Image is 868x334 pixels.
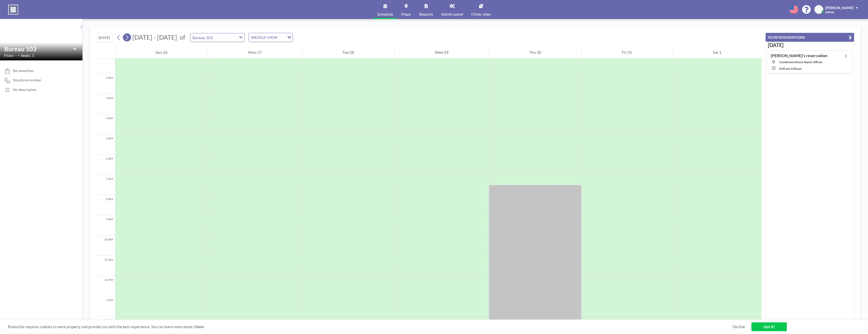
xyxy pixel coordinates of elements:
div: Sat 1 [672,46,762,59]
span: 8:00 AM [779,67,790,70]
span: Maps [401,12,411,16]
span: 4:00 PM [791,67,802,70]
span: SF [817,7,821,12]
input: Bureau 103 [4,45,73,53]
a: Got it! [751,322,787,331]
button: YOUR RESERVATIONS [766,33,854,42]
div: Tue 28 [302,46,394,59]
span: Floor: - [4,53,17,58]
span: [PERSON_NAME] [825,6,854,10]
a: Decline [732,324,745,329]
h3: [DATE] [768,42,852,48]
span: [DATE] - [DATE] [132,33,177,41]
div: Wed 29 [395,46,489,59]
span: Reports [419,12,433,16]
div: 9 AM [96,215,115,235]
div: 12 PM [96,276,115,296]
button: [DATE] [96,33,112,42]
span: No amenities [13,68,34,73]
div: 7 AM [96,175,115,195]
div: 4 AM [96,114,115,134]
div: 3 AM [96,94,115,114]
div: Thu 30 [489,46,581,59]
span: of [180,33,185,41]
span: Conference Room Stand-Offices [779,60,822,64]
a: here. [196,324,205,329]
h4: [PERSON_NAME]'s reservation [771,53,827,58]
span: Seats: 1 [21,53,34,58]
div: 1 PM [96,296,115,316]
div: Mon 27 [208,46,302,59]
div: 11 AM [96,256,115,276]
span: Roomzilla requires cookies to work properly and provide you with the best experience. You can lea... [8,324,732,329]
div: 5 AM [96,134,115,155]
div: 10 AM [96,235,115,256]
span: - [790,67,791,70]
input: Bureau 103 [191,33,239,42]
span: Admin panel [441,12,463,16]
div: Sun 26 [115,46,208,59]
div: 8 AM [96,195,115,215]
span: • [18,54,19,57]
span: Schedule [377,12,393,16]
img: organization-logo [8,5,18,15]
div: 2 AM [96,74,115,94]
input: Search for option [279,34,284,41]
div: Fri 31 [582,46,672,59]
div: 6 AM [96,155,115,175]
div: 1 AM [96,54,115,74]
span: No phone number [13,78,41,82]
div: Search for option [249,33,293,42]
span: WEEKLY VIEW [250,34,278,41]
div: No description [13,87,36,92]
span: Other sites [471,12,491,16]
span: Admin [825,10,834,14]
